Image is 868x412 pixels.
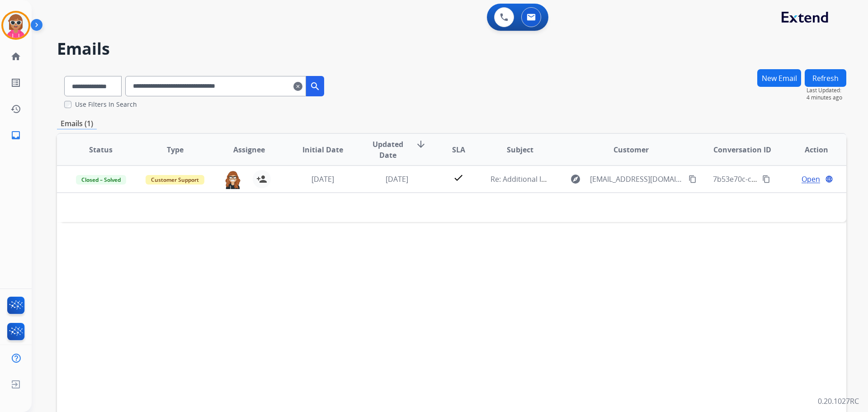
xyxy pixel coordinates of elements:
[805,69,846,87] button: Refresh
[310,81,321,92] mat-icon: search
[802,174,820,185] span: Open
[689,175,697,183] mat-icon: content_copy
[818,396,859,407] p: 0.20.1027RC
[570,174,581,185] mat-icon: explore
[757,69,801,87] button: New Email
[415,139,426,150] mat-icon: arrow_downward
[224,170,242,189] img: agent-avatar
[452,144,465,155] span: SLA
[293,81,302,92] mat-icon: clear
[57,40,846,58] h2: Emails
[386,174,408,184] span: [DATE]
[10,51,21,62] mat-icon: home
[807,87,846,94] span: Last Updated:
[491,174,580,184] span: Re: Additional Information
[762,175,770,183] mat-icon: content_copy
[825,175,833,183] mat-icon: language
[233,144,265,155] span: Assignee
[302,144,343,155] span: Initial Date
[10,77,21,88] mat-icon: list_alt
[76,175,126,185] span: Closed – Solved
[146,175,204,185] span: Customer Support
[10,104,21,114] mat-icon: history
[713,174,849,184] span: 7b53e70c-cad3-4861-a0eb-cba17612f7fe
[167,144,184,155] span: Type
[3,13,28,38] img: avatar
[507,144,533,155] span: Subject
[311,174,334,184] span: [DATE]
[368,139,409,161] span: Updated Date
[590,174,683,185] span: [EMAIL_ADDRESS][DOMAIN_NAME]
[772,134,846,166] th: Action
[613,144,649,155] span: Customer
[89,144,113,155] span: Status
[713,144,771,155] span: Conversation ID
[807,94,846,101] span: 4 minutes ago
[57,118,97,129] p: Emails (1)
[75,100,137,109] label: Use Filters In Search
[256,174,267,185] mat-icon: person_add
[10,130,21,141] mat-icon: inbox
[453,172,464,183] mat-icon: check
